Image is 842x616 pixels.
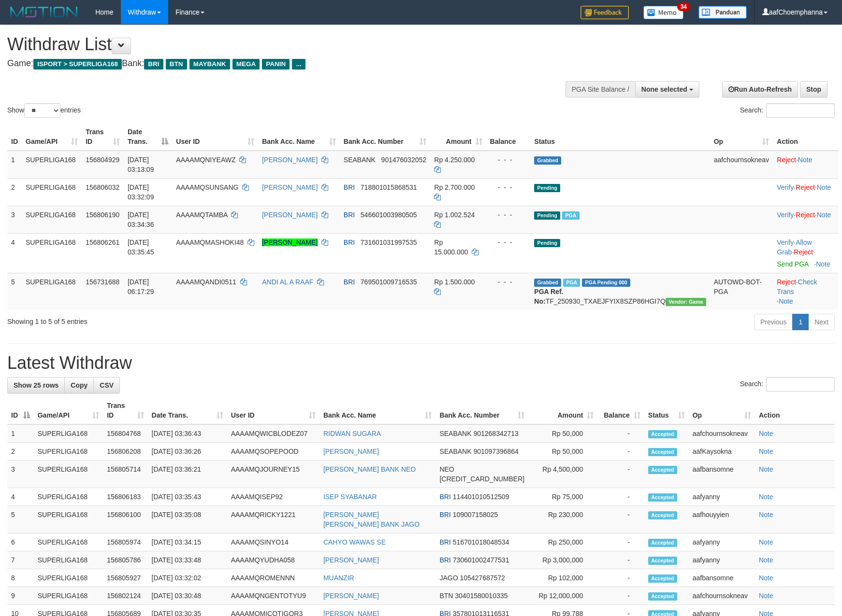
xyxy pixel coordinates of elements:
[439,430,471,437] span: SEABANK
[7,569,34,587] td: 8
[103,488,147,506] td: 156806183
[7,35,552,54] h1: Withdraw List
[227,424,319,443] td: AAAAMQWICBLODEZ07
[453,493,509,501] span: Copy 114401010512509 to clipboard
[323,556,379,564] a: [PERSON_NAME]
[453,538,509,546] span: Copy 516701018048534 to clipboard
[22,178,82,206] td: SUPERLIGA168
[453,511,498,518] span: Copy 109007158025 to clipboard
[128,156,154,173] span: [DATE] 03:13:09
[648,574,677,583] span: Accepted
[528,397,597,424] th: Amount: activate to sort column ascending
[648,466,677,474] span: Accepted
[7,551,34,569] td: 7
[86,238,119,246] span: 156806261
[439,475,524,483] span: Copy 5859459132907097 to clipboard
[759,511,773,518] a: Note
[34,551,103,569] td: SUPERLIGA168
[7,506,34,533] td: 5
[473,430,518,437] span: Copy 901268342713 to clipboard
[460,574,505,582] span: Copy 105427687572 to clipboard
[777,211,794,219] a: Verify
[7,587,34,605] td: 9
[648,592,677,601] span: Accepted
[34,587,103,605] td: SUPERLIGA168
[262,278,313,286] a: ANDI AL A RAAF
[759,556,773,564] a: Note
[262,211,318,219] a: [PERSON_NAME]
[439,592,453,600] span: BTN
[698,6,747,19] img: panduan.png
[566,81,635,98] div: PGA Site Balance /
[689,506,755,533] td: aafhouyyien
[689,551,755,569] td: aafyanny
[344,278,355,286] span: BRI
[176,156,235,164] span: AAAAMQNIYEAWZ
[434,156,475,164] span: Rp 4.250.000
[648,557,677,565] span: Accepted
[86,211,119,219] span: 156806190
[148,461,227,488] td: [DATE] 03:36:21
[172,123,258,151] th: User ID: activate to sort column ascending
[7,313,344,326] div: Showing 1 to 5 of 5 entries
[93,377,120,393] a: CSV
[7,5,81,19] img: MOTION_logo.png
[759,493,773,501] a: Note
[7,59,552,69] h4: Game: Bank:
[777,278,817,295] a: Check Trans
[176,211,227,219] span: AAAAMQTAMBA
[597,397,644,424] th: Balance: activate to sort column ascending
[7,377,65,393] a: Show 25 rows
[816,260,830,268] a: Note
[777,260,808,268] a: Send PGA
[7,353,835,373] h1: Latest Withdraw
[103,569,147,587] td: 156805927
[528,461,597,488] td: Rp 4,500,000
[597,551,644,569] td: -
[262,156,318,164] a: [PERSON_NAME]
[635,81,699,98] button: None selected
[490,277,527,287] div: - - -
[128,278,154,295] span: [DATE] 06:17:29
[22,151,82,179] td: SUPERLIGA168
[22,273,82,310] td: SUPERLIGA168
[597,506,644,533] td: -
[103,397,147,424] th: Trans ID: activate to sort column ascending
[361,238,417,246] span: Copy 731601031997535 to clipboard
[817,183,831,191] a: Note
[176,238,244,246] span: AAAAMQMASHOKI48
[34,443,103,461] td: SUPERLIGA168
[381,156,426,164] span: Copy 901476032052 to clipboard
[796,211,815,219] a: Reject
[128,183,154,201] span: [DATE] 03:32:09
[7,533,34,551] td: 6
[710,151,773,179] td: aafchournsokneav
[7,273,22,310] td: 5
[340,123,431,151] th: Bank Acc. Number: activate to sort column ascending
[103,587,147,605] td: 156802124
[86,156,119,164] span: 156804929
[7,103,81,118] label: Show entries
[148,424,227,443] td: [DATE] 03:36:43
[434,183,475,191] span: Rp 2.700.000
[528,587,597,605] td: Rp 12,000,000
[71,381,87,389] span: Copy
[534,184,560,192] span: Pending
[7,488,34,506] td: 4
[534,211,560,220] span: Pending
[258,123,340,151] th: Bank Acc. Name: activate to sort column ascending
[597,587,644,605] td: -
[689,461,755,488] td: aafbansomne
[34,533,103,551] td: SUPERLIGA168
[344,156,376,164] span: SEABANK
[528,551,597,569] td: Rp 3,000,000
[34,397,103,424] th: Game/API: activate to sort column ascending
[582,279,630,287] span: PGA Pending
[323,511,420,528] a: [PERSON_NAME] [PERSON_NAME] BANK JAGO
[323,493,377,501] a: ISEP SYABANAR
[323,574,354,582] a: MUANZIR
[490,210,527,220] div: - - -
[103,506,147,533] td: 156806100
[227,443,319,461] td: AAAAMQSOPEPOOD
[766,103,835,118] input: Search:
